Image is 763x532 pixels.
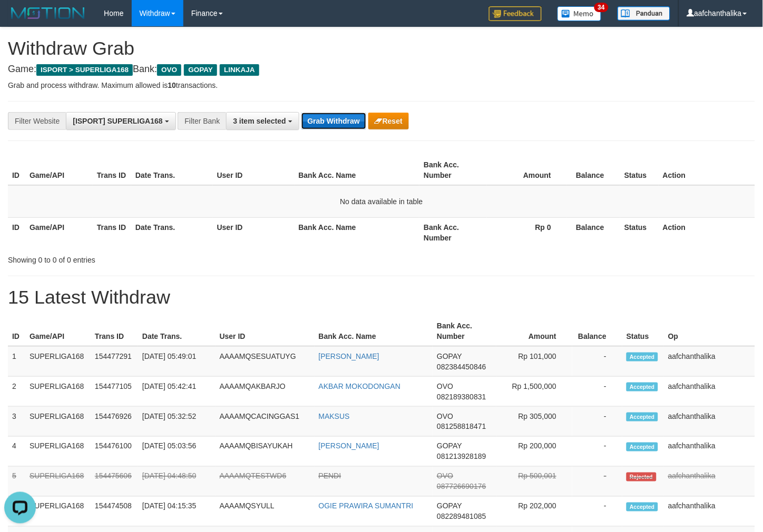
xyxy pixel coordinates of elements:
p: Grab and process withdraw. Maximum allowed is transactions. [8,80,755,91]
span: OVO [437,412,453,420]
td: Rp 200,000 [496,437,572,467]
a: [PERSON_NAME] [319,352,379,360]
span: Copy 081213928189 to clipboard [437,453,486,461]
td: [DATE] 04:48:50 [138,467,216,497]
button: Reset [368,113,409,129]
td: 154476100 [91,437,138,467]
span: Copy 082384450846 to clipboard [437,363,486,371]
td: Rp 101,000 [496,346,572,377]
td: [DATE] 05:03:56 [138,437,216,467]
th: Trans ID [93,155,131,185]
span: Copy 081258818471 to clipboard [437,423,486,431]
th: User ID [213,217,295,247]
th: Date Trans. [131,155,213,185]
th: ID [8,316,25,346]
td: aafchanthalika [664,407,755,437]
td: - [572,467,622,497]
th: Status [620,155,659,185]
div: Showing 0 to 0 of 0 entries [8,250,310,265]
th: Amount [496,316,572,346]
td: AAAAMQSYULL [216,497,315,527]
span: ISPORT > SUPERLIGA168 [36,64,133,76]
th: ID [8,155,25,185]
a: OGIE PRAWIRA SUMANTRI [319,502,414,510]
span: OVO [157,64,181,76]
span: Rejected [627,473,656,481]
td: 5 [8,467,25,497]
td: SUPERLIGA168 [25,497,91,527]
span: Accepted [627,413,658,421]
td: 1 [8,346,25,377]
th: Action [659,155,755,185]
span: OVO [437,382,453,390]
span: Accepted [627,503,658,511]
span: Copy 082189380831 to clipboard [437,393,486,401]
td: AAAAMQSESUATUYG [216,346,315,377]
th: Bank Acc. Number [433,316,496,346]
th: Bank Acc. Number [419,217,487,247]
td: aafchanthalika [664,377,755,407]
a: MAKSUS [319,412,350,420]
button: Open LiveChat chat widget [4,4,36,36]
span: 3 item selected [233,117,286,125]
th: Trans ID [91,316,138,346]
span: Copy 082289481085 to clipboard [437,513,486,521]
td: Rp 305,000 [496,407,572,437]
td: 2 [8,377,25,407]
td: AAAAMQCACINGGAS1 [216,407,315,437]
td: - [572,346,622,377]
th: Status [622,316,664,346]
th: Game/API [25,316,91,346]
td: Rp 1,500,000 [496,377,572,407]
h4: Game: Bank: [8,64,755,75]
td: No data available in table [8,185,755,218]
th: Balance [567,217,620,247]
span: [ISPORT] SUPERLIGA168 [73,117,162,125]
td: AAAAMQBISAYUKAH [216,437,315,467]
td: 154474508 [91,497,138,527]
td: 154475606 [91,467,138,497]
span: 34 [594,3,609,12]
strong: 10 [168,81,176,89]
button: [ISPORT] SUPERLIGA168 [66,112,175,130]
td: aafchanthalika [664,346,755,377]
span: LINKAJA [220,64,259,76]
th: User ID [216,316,315,346]
th: Rp 0 [487,217,567,247]
td: aafchanthalika [664,437,755,467]
td: - [572,377,622,407]
img: MOTION_logo.png [8,5,88,21]
img: panduan.png [618,6,670,21]
td: 4 [8,437,25,467]
h1: Withdraw Grab [8,38,755,59]
button: Grab Withdraw [301,113,366,129]
th: Op [664,316,755,346]
td: - [572,407,622,437]
th: Status [620,217,659,247]
td: - [572,437,622,467]
div: Filter Bank [178,112,226,130]
td: [DATE] 05:32:52 [138,407,216,437]
td: aafchanthalika [664,467,755,497]
td: AAAAMQAKBARJO [216,377,315,407]
th: Bank Acc. Number [419,155,487,185]
th: Balance [567,155,620,185]
img: Feedback.jpg [489,6,542,21]
img: Button%20Memo.svg [557,6,602,21]
h1: 15 Latest Withdraw [8,287,755,308]
th: Amount [487,155,567,185]
th: Bank Acc. Name [295,155,420,185]
td: SUPERLIGA168 [25,437,91,467]
td: Rp 202,000 [496,497,572,527]
th: ID [8,217,25,247]
th: Balance [572,316,622,346]
span: Accepted [627,353,658,362]
span: Accepted [627,383,658,392]
td: Rp 500,001 [496,467,572,497]
span: OVO [437,472,453,480]
span: GOPAY [437,352,462,360]
td: 154476926 [91,407,138,437]
td: SUPERLIGA168 [25,346,91,377]
a: [PERSON_NAME] [319,442,379,450]
span: Copy 087726690176 to clipboard [437,483,486,491]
